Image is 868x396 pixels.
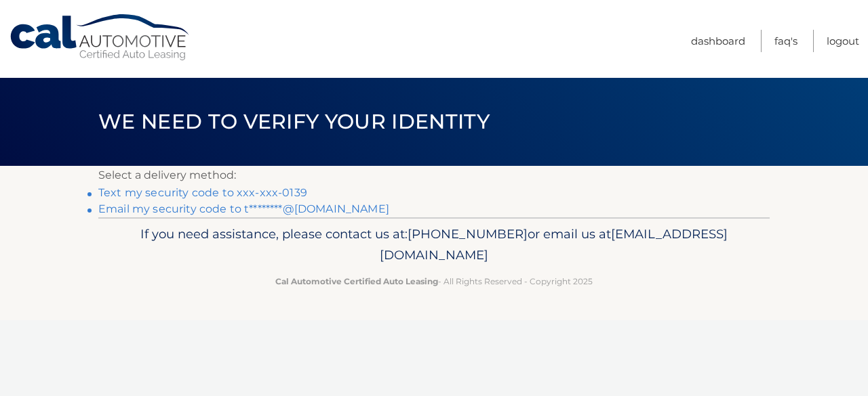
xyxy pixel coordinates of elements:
[98,166,770,185] p: Select a delivery method:
[408,226,528,242] span: [PHONE_NUMBER]
[774,30,797,52] a: FAQ's
[107,274,761,288] p: - All Rights Reserved - Copyright 2025
[9,14,192,62] a: Cal Automotive
[691,30,745,52] a: Dashboard
[98,186,307,199] a: Text my security code to xxx-xxx-0139
[98,202,389,215] a: Email my security code to t********@[DOMAIN_NAME]
[275,276,438,286] strong: Cal Automotive Certified Auto Leasing
[827,30,859,52] a: Logout
[98,109,490,134] span: We need to verify your identity
[107,223,761,267] p: If you need assistance, please contact us at: or email us at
